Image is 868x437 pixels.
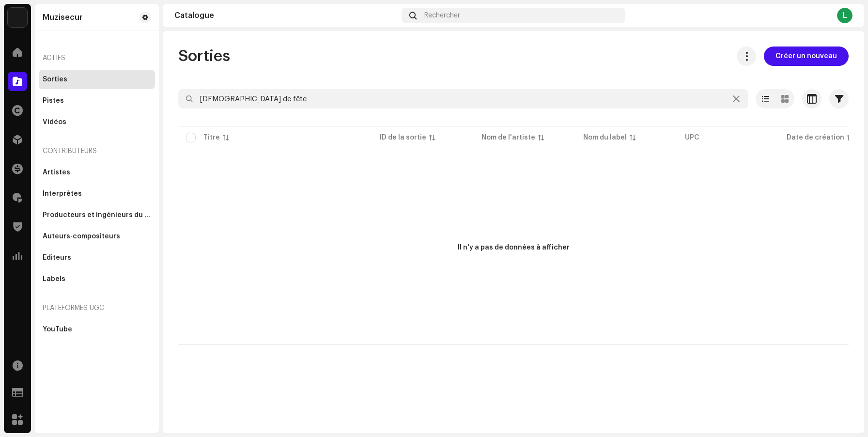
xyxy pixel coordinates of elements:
[764,47,849,66] button: Créer un nouveau
[43,326,72,333] div: YouTube
[39,320,155,339] re-m-nav-item: YouTube
[39,140,155,163] re-a-nav-header: Contributeurs
[178,47,230,66] span: Sorties
[775,47,837,66] span: Créer un nouveau
[43,169,70,176] div: Artistes
[43,190,82,198] div: Interprètes
[43,14,82,21] div: Muzisecur
[39,163,155,182] re-m-nav-item: Artistes
[39,112,155,132] re-m-nav-item: Vidéos
[43,76,67,83] div: Sorties
[43,118,66,126] div: Vidéos
[458,243,570,253] div: Il n'y a pas de données à afficher
[39,205,155,225] re-m-nav-item: Producteurs et ingénieurs du son
[43,211,151,219] div: Producteurs et ingénieurs du son
[43,97,64,105] div: Pistes
[39,70,155,89] re-m-nav-item: Sorties
[39,297,155,320] re-a-nav-header: Plateformes UGC
[43,275,65,283] div: Labels
[39,91,155,110] re-m-nav-item: Pistes
[39,269,155,289] re-m-nav-item: Labels
[424,12,460,19] span: Rechercher
[39,184,155,203] re-m-nav-item: Interprètes
[39,47,155,70] re-a-nav-header: Actifs
[39,248,155,267] re-m-nav-item: Éditeurs
[43,233,120,240] div: Auteurs-compositeurs
[8,8,27,27] img: 767b8677-5a56-4b46-abab-1c5a2eb5366a
[39,227,155,246] re-m-nav-item: Auteurs-compositeurs
[174,12,398,19] div: Catalogue
[178,89,748,109] input: Rechercher
[43,254,71,262] div: Éditeurs
[837,8,852,23] div: L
